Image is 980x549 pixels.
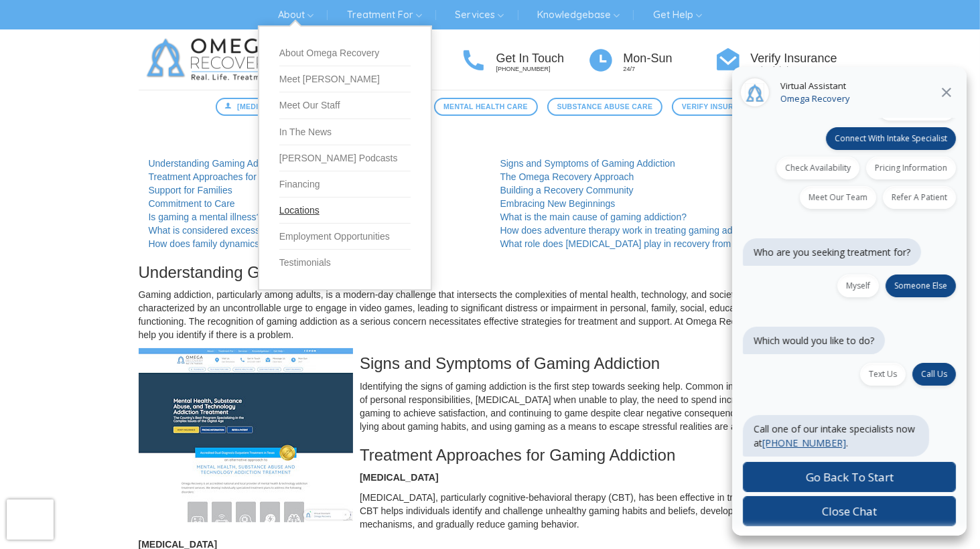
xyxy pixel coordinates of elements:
a: Get In Touch [PHONE_NUMBER] [460,46,587,74]
a: Employment Opportunities [279,224,411,250]
a: Meet [PERSON_NAME] [279,66,411,92]
h4: Get In Touch [496,52,587,66]
a: Locations [279,198,411,224]
a: Embracing New Beginnings [500,198,616,209]
a: Commitment to Care [149,198,235,209]
img: Omega Recovery [139,29,289,90]
h3: Signs and Symptoms of Gaming Addiction [139,355,842,372]
a: How does adventure therapy work in treating gaming addiction? [500,225,765,236]
a: [MEDICAL_DATA] [216,98,309,116]
a: What role does [MEDICAL_DATA] play in recovery from gaming addiction? [500,238,810,249]
p: [MEDICAL_DATA], particularly cognitive-behavioral therapy (CBT), has been effective in treating g... [139,491,842,531]
span: [MEDICAL_DATA] [237,101,299,112]
p: 24/7 [624,65,715,74]
a: What is considered excessive gaming? [149,225,311,236]
p: [PHONE_NUMBER] [496,65,587,74]
a: Substance Abuse Care [547,98,662,116]
a: Support for Families [149,185,232,195]
a: Knowledgebase [527,4,630,25]
a: Verify Insurance [672,98,764,116]
a: Testimonials [279,250,411,275]
a: Treatment For [337,4,432,25]
iframe: reCAPTCHA [7,499,54,540]
h3: Understanding Gaming Addiction [139,264,842,281]
a: Treatment Approaches for Gaming Addiction [149,171,333,182]
a: In The News [279,119,411,145]
h4: Verify Insurance [751,52,842,66]
p: Identifying the signs of gaming addiction is the first step towards seeking help. Common indicato... [139,380,842,433]
a: Signs and Symptoms of Gaming Addiction [500,158,675,169]
h3: Treatment Approaches for Gaming Addiction [139,447,842,464]
span: Verify Insurance [682,101,754,112]
a: How does family dynamics contribute to gaming addiction? [149,238,393,249]
strong: [MEDICAL_DATA] [360,472,439,483]
p: Begin Admissions [751,65,842,74]
a: Meet Our Staff [279,92,411,119]
a: Is gaming a mental illness? [149,212,262,222]
a: Get Help [643,4,712,25]
a: Understanding Gaming Addiction [149,158,286,169]
p: Gaming addiction, particularly among adults, is a modern-day challenge that intersects the comple... [139,288,842,341]
a: The Omega Recovery Approach [500,171,634,182]
span: Substance Abuse Care [557,101,653,112]
img: Gaming Addiction Treatment For Adults [139,348,353,522]
a: [PERSON_NAME] Podcasts [279,145,411,171]
a: Mental Health Care [434,98,538,116]
a: Services [445,4,514,25]
span: Mental Health Care [443,101,528,112]
a: About Omega Recovery [279,40,411,66]
a: Building a Recovery Community [500,185,634,195]
a: What is the main cause of gaming addiction? [500,212,687,222]
a: Financing [279,171,411,198]
h4: Mon-Sun [624,52,715,66]
a: Verify Insurance Begin Admissions [715,46,842,74]
a: About [268,4,324,25]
